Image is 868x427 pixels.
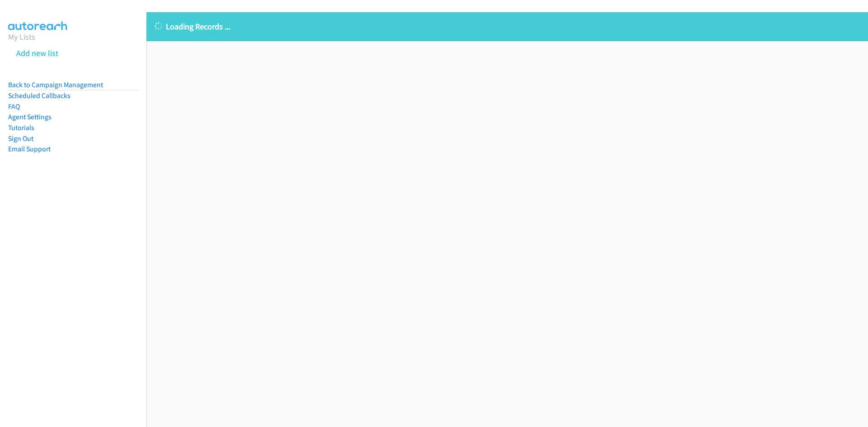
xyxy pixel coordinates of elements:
a: Scheduled Callbacks [8,91,71,100]
p: Loading Records ... [155,20,860,33]
a: Tutorials [8,123,34,132]
a: Back to Campaign Management [8,80,103,89]
a: My Lists [8,32,35,42]
a: Agent Settings [8,113,52,121]
iframe: Checklist [792,388,861,420]
a: Sign Out [8,134,33,143]
a: Add new list [16,48,58,58]
a: FAQ [8,102,20,111]
a: Email Support [8,145,51,153]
